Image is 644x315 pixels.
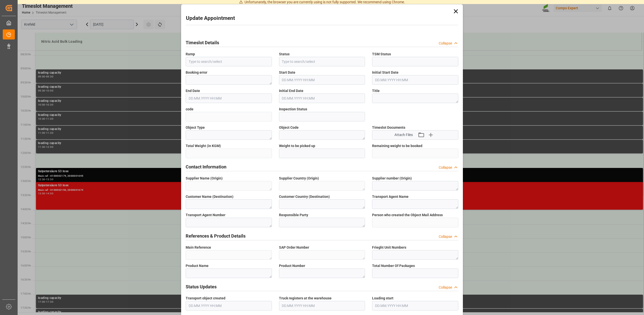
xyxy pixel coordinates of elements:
[186,107,193,112] span: code
[372,296,393,301] span: Loading start
[279,143,315,149] span: Weight to be picked up
[279,263,305,268] span: Product Number
[372,212,443,218] span: Person who created the Object Mail Address
[186,296,225,301] span: Transport object created
[279,107,307,112] span: Inspection Status
[186,14,235,22] h2: Update Appointment
[279,245,309,250] span: SAP Order Number
[279,125,299,130] span: Object Code
[186,283,217,290] h2: Status Updates
[372,245,406,250] span: Frieght Unit Numbers
[279,57,365,66] input: Type to search/select
[439,234,452,239] div: Collapse
[186,39,219,46] h2: Timeslot Details
[279,212,308,218] span: Responsible Party
[439,285,452,290] div: Collapse
[186,52,195,57] span: Ramp
[439,165,452,170] div: Collapse
[186,245,211,250] span: Main Reference
[372,70,398,75] span: Initial Start Date
[186,263,209,268] span: Product Name
[186,176,223,181] span: Supplier Name (Origin)
[186,88,200,94] span: End Date
[186,194,233,199] span: Customer Name (Destination)
[279,296,332,301] span: Truck registers at the warehouse
[279,88,303,94] span: Initial End Date
[279,301,365,310] input: DD.MM.YYYY HH:MM
[186,301,272,310] input: DD.MM.YYYY HH:MM
[279,75,365,85] input: DD.MM.YYYY HH:MM
[279,70,295,75] span: Start Date
[186,70,207,75] span: Booking error
[372,194,409,199] span: Transport Agent Name
[372,125,405,130] span: Timeslot Documents
[186,163,226,170] h2: Contact Information
[372,75,458,85] input: DD.MM.YYYY HH:MM
[279,194,330,199] span: Customer Country (Destination)
[186,57,272,66] input: Type to search/select
[186,233,246,239] h2: References & Product Details
[394,132,413,138] span: Attach Files
[372,301,458,310] input: DD.MM.YYYY HH:MM
[372,88,380,94] span: Title
[186,212,225,218] span: Transport Agent Number
[279,94,365,103] input: DD.MM.YYYY HH:MM
[372,143,422,149] span: Remaining weight to be booked
[186,143,221,149] span: Total Weight (in KGM)
[186,125,205,130] span: Object Type
[279,52,290,57] span: Status
[372,263,415,268] span: Total Number Of Packages
[279,176,319,181] span: Supplier Country (Origin)
[439,41,452,46] div: Collapse
[372,176,412,181] span: Supplier number (Origin)
[186,94,272,103] input: DD.MM.YYYY HH:MM
[372,52,391,57] span: TSM Status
